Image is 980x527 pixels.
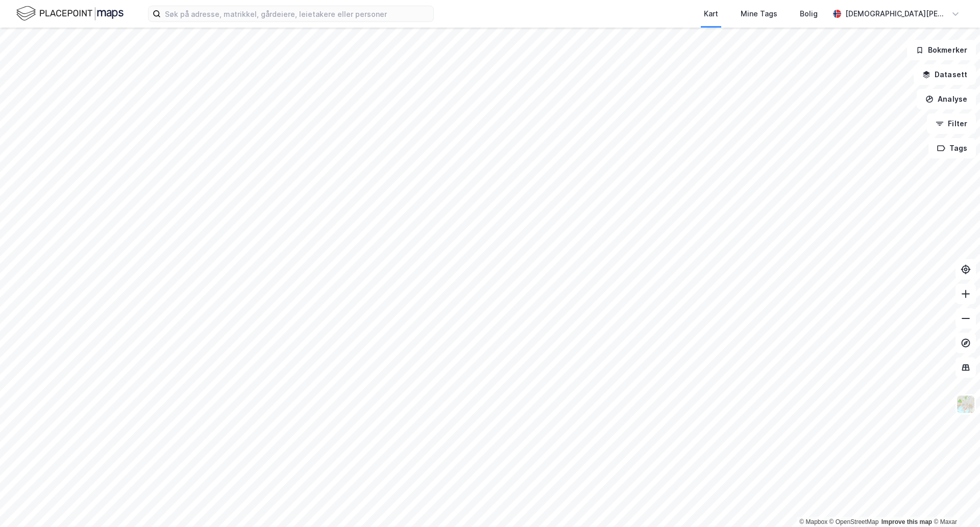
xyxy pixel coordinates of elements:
[914,64,976,85] button: Datasett
[927,113,976,134] button: Filter
[928,138,976,158] button: Tags
[929,478,980,527] div: Kontrollprogram for chat
[929,478,980,527] iframe: Chat Widget
[956,395,975,414] img: Z
[845,8,947,20] div: [DEMOGRAPHIC_DATA][PERSON_NAME]
[799,518,827,525] a: Mapbox
[161,6,433,21] input: Søk på adresse, matrikkel, gårdeiere, leietakere eller personer
[800,8,818,20] div: Bolig
[16,5,124,22] img: logo.f888ab2527a4732fd821a326f86c7f29.svg
[907,40,976,60] button: Bokmerker
[829,518,879,525] a: OpenStreetMap
[881,518,932,525] a: Improve this map
[917,89,976,109] button: Analyse
[741,8,777,20] div: Mine Tags
[704,8,718,20] div: Kart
